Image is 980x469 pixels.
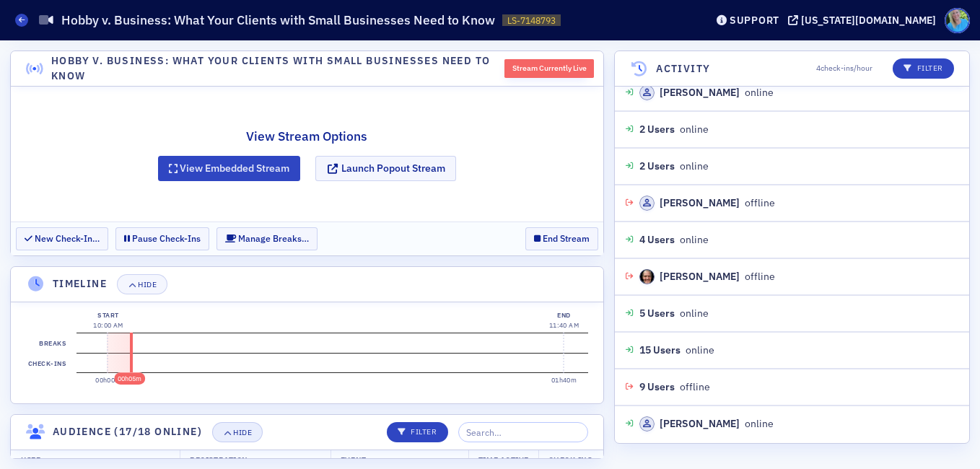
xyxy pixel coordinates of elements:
[639,269,775,284] div: offline
[37,333,69,354] label: Breaks
[138,281,157,289] div: Hide
[315,156,456,181] button: Launch Popout Stream
[816,63,872,74] span: 4 check-ins/hour
[788,15,941,25] button: [US_STATE][DOMAIN_NAME]
[639,306,675,321] span: 5 Users
[551,376,577,384] time: 01h40m
[233,429,252,437] div: Hide
[680,380,710,395] span: offline
[639,232,675,247] span: 4 Users
[507,14,556,27] span: LS-7148793
[660,196,740,211] div: [PERSON_NAME]
[398,426,437,438] p: Filter
[680,159,709,174] span: online
[95,376,121,384] time: 00h00m
[639,85,774,100] div: online
[549,310,579,320] div: End
[639,159,675,174] span: 2 Users
[458,422,588,442] input: Search…
[656,61,710,76] h4: Activity
[212,422,263,442] button: Hide
[51,53,494,84] h4: Hobby v. Business: What Your Clients with Small Businesses Need to Know
[93,321,123,329] time: 10:00 AM
[893,58,954,79] button: Filter
[945,8,970,33] span: Profile
[801,14,936,27] div: [US_STATE][DOMAIN_NAME]
[25,354,69,374] label: Check-ins
[639,416,774,431] div: online
[639,122,675,137] span: 2 Users
[118,374,141,382] time: 00h05m
[93,310,123,320] div: Start
[117,274,167,294] button: Hide
[904,63,943,74] p: Filter
[730,14,779,27] div: Support
[525,227,598,250] button: End Stream
[387,422,448,442] button: Filter
[639,343,681,358] span: 15 Users
[53,276,107,292] h4: Timeline
[639,196,775,211] div: offline
[680,122,709,137] span: online
[16,227,108,250] button: New Check-In…
[216,227,318,250] button: Manage Breaks…
[660,416,740,431] div: [PERSON_NAME]
[115,227,209,250] button: Pause Check-Ins
[686,343,714,358] span: online
[158,127,457,146] h2: View Stream Options
[61,12,495,29] h1: Hobby v. Business: What Your Clients with Small Businesses Need to Know
[504,59,594,78] div: Stream Currently Live
[660,269,740,284] div: [PERSON_NAME]
[549,321,579,329] time: 11:40 AM
[660,85,740,100] div: [PERSON_NAME]
[53,424,202,439] h4: Audience (17/18 online)
[639,380,675,395] span: 9 Users
[680,232,709,247] span: online
[158,156,301,181] button: View Embedded Stream
[680,306,709,321] span: online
